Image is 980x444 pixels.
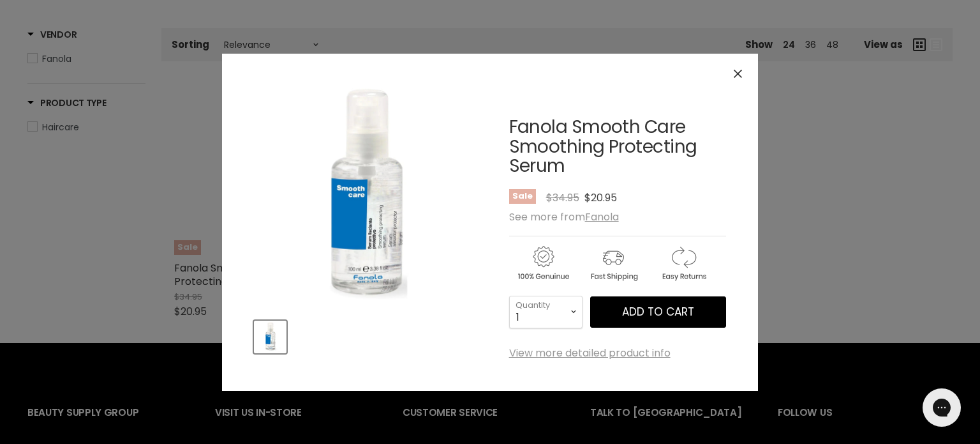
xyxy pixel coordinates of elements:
[590,296,726,328] button: Add to cart
[509,189,536,204] span: Sale
[585,210,619,224] a: Fanola
[546,190,579,205] span: $34.95
[724,60,752,88] button: Close
[584,190,617,205] span: $20.95
[254,321,286,353] button: Fanola Smooth Care Smoothing Protecting Serum
[622,304,694,319] span: Add to cart
[509,296,583,328] select: Quantity
[509,210,619,224] span: See more from
[579,244,647,283] img: shipping.gif
[252,317,478,353] div: Product thumbnails
[254,86,476,308] div: Fanola Smooth Care Smoothing Protecting Serum image. Click or Scroll to Zoom.
[255,322,285,352] img: Fanola Smooth Care Smoothing Protecting Serum
[254,86,476,308] img: Fanola Smooth Care Smoothing Protecting Serum
[509,114,697,179] a: Fanola Smooth Care Smoothing Protecting Serum
[509,244,577,283] img: genuine.gif
[650,244,717,283] img: returns.gif
[916,384,967,431] iframe: Gorgias live chat messenger
[509,348,671,359] a: View more detailed product info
